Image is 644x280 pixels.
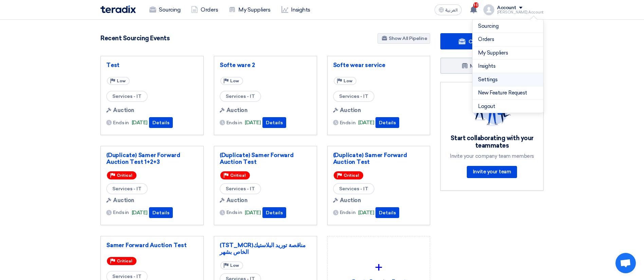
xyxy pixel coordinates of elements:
span: Services - IT [220,183,261,194]
a: Samer Forward Auction Test [106,242,198,249]
a: Orders [478,36,538,43]
div: Start collaborating with your teammates [449,134,535,150]
span: [DATE] [245,119,261,127]
a: Insights [478,62,538,70]
span: [DATE] [132,209,148,217]
span: Ends in [113,209,129,216]
a: My Suppliers [478,49,538,57]
div: + [333,257,425,278]
button: Details [262,207,286,218]
button: Details [149,207,173,218]
img: profile_test.png [483,4,494,15]
span: Low [230,79,239,83]
a: (Duplicate) Samer Forward Auction Test [333,152,425,165]
button: Details [149,117,173,128]
span: العربية [445,8,458,13]
div: Open chat [615,253,636,273]
a: Sourcing [478,22,538,30]
span: Services - IT [220,91,261,102]
a: Manage my suppliers [440,58,544,74]
div: [PERSON_NAME] Account [497,10,544,14]
span: [DATE] [358,119,374,127]
a: Orders [186,2,223,17]
span: Auction [226,196,247,204]
span: Critical [230,173,246,178]
span: [DATE] [245,209,261,217]
span: Services - IT [106,183,148,194]
a: Sourcing [144,2,186,17]
li: Logout [473,100,543,113]
button: Details [262,117,286,128]
span: [DATE] [132,119,148,127]
button: Details [375,117,399,128]
a: (Duplicate) Samer Forward Auction Test [220,152,311,165]
span: Auction [226,106,247,114]
img: Teradix logo [100,5,136,13]
a: Softe ware 2 [220,62,311,68]
span: Services - IT [333,91,374,102]
span: Critical [344,173,359,178]
a: (Duplicate) Samer Forward Auction Test 1+2+3 [106,152,198,165]
span: Critical [117,173,132,178]
span: Ends in [113,119,129,126]
span: Low [230,263,239,268]
a: Softe wear service [333,62,425,68]
div: Account [497,5,516,11]
a: Test [106,62,198,68]
a: Show All Pipeline [378,33,430,44]
span: Auction [113,196,134,204]
a: (TST_MCR)مناقصة توريد البلاستيك الخاص بشهر [220,242,311,255]
a: Insights [276,2,316,17]
span: Auction [113,106,134,114]
span: Ends in [226,119,242,126]
span: Services - IT [333,183,374,194]
span: Ends in [340,119,356,126]
span: Critical [117,259,132,263]
span: Low [117,79,126,83]
a: Settings [478,76,538,84]
span: 10 [473,2,479,8]
a: New Feature Request [478,89,538,97]
span: Ends in [226,209,242,216]
span: Auction [340,106,361,114]
a: My Suppliers [223,2,276,17]
span: [DATE] [358,209,374,217]
div: Invite your company team members [449,153,535,159]
span: Services - IT [106,91,148,102]
span: Auction [340,196,361,204]
span: Ends in [340,209,356,216]
button: العربية [435,4,462,15]
h4: Recent Sourcing Events [100,35,169,42]
span: Low [344,79,352,83]
button: Details [375,207,399,218]
a: Invite your team [467,166,517,178]
span: Create Sourcing Event [468,38,525,45]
